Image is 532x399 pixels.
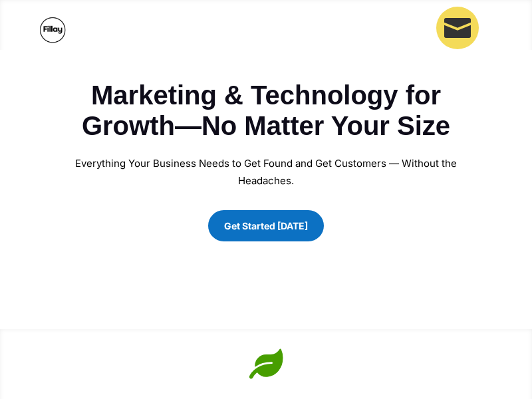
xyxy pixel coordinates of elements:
[444,15,471,41] span:  Icon Font
[263,283,269,291] a: 2
[208,210,324,242] a: Get Started [DATE]
[249,349,283,379] span: 
[278,250,481,293] h4: Ads that Drive Results
[53,80,479,148] h2: Marketing & Technology for Growth—No Matter Your Size
[436,7,479,49] a:  Icon Font
[53,155,479,190] p: Everything Your Business Needs to Get Found and Get Customers — Without the Headaches.
[250,283,255,291] a: 1
[277,283,282,291] a: 3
